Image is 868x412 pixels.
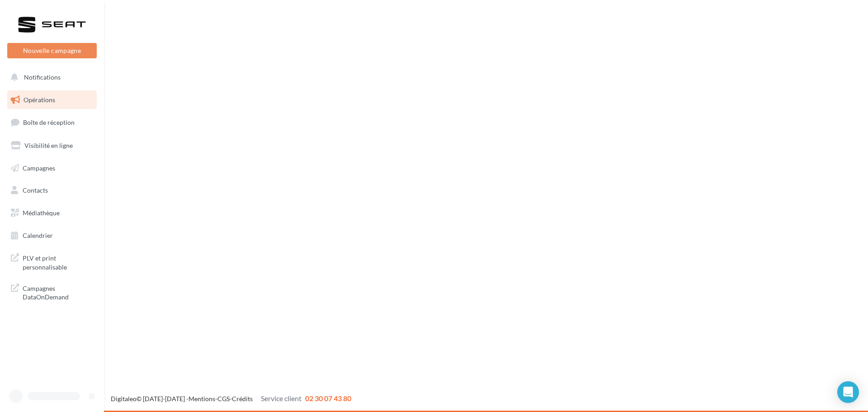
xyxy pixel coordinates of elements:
a: Digitaleo [111,395,137,403]
span: 02 30 07 43 80 [305,394,351,403]
a: Médiathèque [5,204,99,223]
a: PLV et print personnalisable [5,248,99,275]
span: Notifications [24,73,61,81]
a: Campagnes [5,159,99,178]
a: Contacts [5,181,99,200]
span: Médiathèque [23,209,60,217]
span: Contacts [23,186,48,194]
button: Notifications [5,68,95,87]
span: Campagnes [23,164,55,171]
span: Visibilité en ligne [24,142,73,149]
button: Nouvelle campagne [7,43,97,58]
span: PLV et print personnalisable [23,252,93,271]
span: Service client [261,394,302,403]
a: CGS [217,395,230,403]
a: Opérations [5,90,99,109]
span: Boîte de réception [23,118,75,126]
div: Open Intercom Messenger [837,381,859,403]
a: Campagnes DataOnDemand [5,279,99,305]
a: Calendrier [5,226,99,245]
span: © [DATE]-[DATE] - - - [111,395,351,403]
a: Mentions [189,395,215,403]
a: Visibilité en ligne [5,136,99,155]
span: Opérations [24,96,55,104]
a: Crédits [232,395,253,403]
span: Campagnes DataOnDemand [23,282,93,302]
a: Boîte de réception [5,113,99,132]
span: Calendrier [23,232,53,239]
